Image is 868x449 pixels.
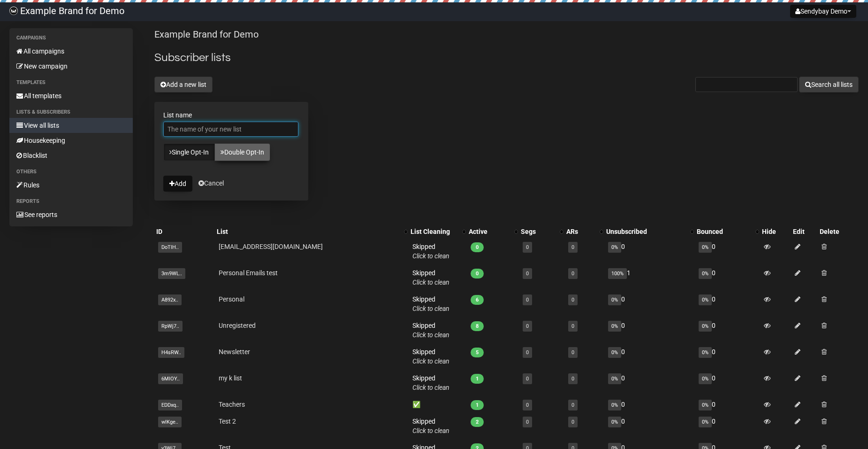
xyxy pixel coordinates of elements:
[604,317,695,343] td: 0
[412,418,449,434] span: Skipped
[411,227,457,236] div: List Cleaning
[9,77,133,88] li: Templates
[471,374,484,384] span: 1
[564,225,604,238] th: ARs: No sort applied, activate to apply an ascending sort
[699,294,712,305] span: 0%
[467,225,519,238] th: Active: No sort applied, activate to apply an ascending sort
[198,179,224,187] a: Cancel
[760,225,791,238] th: Hide: No sort applied, sorting is disabled
[519,225,564,238] th: Segs: No sort applied, activate to apply an ascending sort
[412,348,449,365] span: Skipped
[9,133,133,148] a: Housekeeping
[695,264,760,291] td: 0
[820,227,857,236] div: Delete
[471,321,484,331] span: 8
[571,376,574,382] a: 0
[526,376,529,382] a: 0
[471,295,484,305] span: 6
[695,370,760,396] td: 0
[215,225,409,238] th: List: No sort applied, activate to apply an ascending sort
[699,417,712,427] span: 0%
[219,243,323,250] a: [EMAIL_ADDRESS][DOMAIN_NAME]
[608,400,621,410] span: 0%
[156,227,213,236] div: ID
[699,347,712,358] span: 0%
[608,373,621,384] span: 0%
[9,59,133,74] a: New campaign
[9,148,133,163] a: Blacklist
[695,413,760,439] td: 0
[163,143,215,161] a: Single Opt-In
[158,321,183,332] span: RpWj7..
[699,268,712,279] span: 0%
[566,227,595,236] div: ARs
[695,225,760,238] th: Bounced: No sort applied, activate to apply an ascending sort
[699,321,712,332] span: 0%
[695,291,760,317] td: 0
[412,305,449,312] a: Click to clean
[219,295,244,303] a: Personal
[526,402,529,408] a: 0
[219,348,250,356] a: Newsletter
[604,413,695,439] td: 0
[409,396,467,413] td: ✅
[799,77,859,93] button: Search all lists
[469,227,510,236] div: Active
[526,349,529,356] a: 0
[9,178,133,193] a: Rules
[412,252,449,260] a: Click to clean
[412,427,449,434] a: Click to clean
[412,295,449,312] span: Skipped
[604,396,695,413] td: 0
[521,227,555,236] div: Segs
[158,268,185,279] span: 3m9WL..
[163,122,298,137] input: The name of your new list
[526,419,529,425] a: 0
[163,111,299,119] label: List name
[608,268,627,279] span: 100%
[154,28,859,41] p: Example Brand for Demo
[608,294,621,305] span: 0%
[412,384,449,391] a: Click to clean
[571,297,574,303] a: 0
[158,417,182,427] span: wIKge..
[695,396,760,413] td: 0
[214,143,270,161] a: Double Opt-In
[154,49,859,66] h2: Subscriber lists
[604,343,695,370] td: 0
[571,271,574,277] a: 0
[412,357,449,365] a: Click to clean
[412,331,449,339] a: Click to clean
[9,32,133,44] li: Campaigns
[604,238,695,264] td: 0
[526,323,529,329] a: 0
[9,7,18,15] img: 35a89f42093bd901d75ea642849db746
[571,419,574,425] a: 0
[158,242,182,253] span: DoTlH..
[762,227,789,236] div: Hide
[158,294,182,305] span: A892x..
[412,322,449,339] span: Skipped
[158,347,184,358] span: H4sRW..
[412,269,449,286] span: Skipped
[604,225,695,238] th: Unsubscribed: No sort applied, activate to apply an ascending sort
[154,225,214,238] th: ID: No sort applied, sorting is disabled
[412,374,449,391] span: Skipped
[697,227,751,236] div: Bounced
[219,418,236,425] a: Test 2
[163,176,192,192] button: Add
[695,317,760,343] td: 0
[526,244,529,250] a: 0
[699,400,712,410] span: 0%
[608,417,621,427] span: 0%
[793,227,816,236] div: Edit
[9,196,133,207] li: Reports
[818,225,859,238] th: Delete: No sort applied, sorting is disabled
[608,321,621,332] span: 0%
[695,343,760,370] td: 0
[571,402,574,408] a: 0
[158,400,182,410] span: EDDxq..
[604,291,695,317] td: 0
[471,242,484,252] span: 0
[699,242,712,253] span: 0%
